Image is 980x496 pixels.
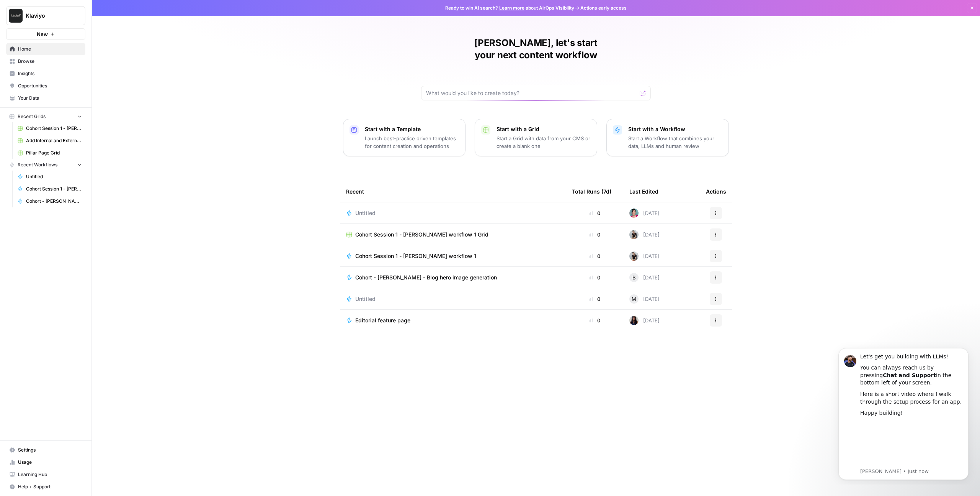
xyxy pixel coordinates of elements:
div: Last Edited [629,181,658,202]
a: Learning Hub [6,468,85,481]
div: [DATE] [629,251,660,261]
div: [DATE] [629,294,660,304]
h1: [PERSON_NAME], let's start your next content workflow [421,37,651,61]
a: Untitled [346,295,560,303]
a: Pillar Page Grid [14,147,85,159]
a: Untitled [346,209,560,217]
span: Klaviyo [26,12,72,20]
span: Home [18,46,82,53]
img: qq1exqcea0wapzto7wd7elbwtl3p [629,230,639,239]
button: Start with a WorkflowStart a Workflow that combines your data, LLMs and human review [606,119,729,156]
span: Ready to win AI search? about AirOps Visibility [445,5,574,11]
span: Usage [18,459,82,466]
p: Message from Steven, sent Just now [33,127,136,134]
span: Cohort Session 1 - [PERSON_NAME] workflow 1 Grid [26,125,82,132]
div: 0 [572,295,617,303]
span: Recent Grids [18,113,46,120]
span: Recent Workflows [18,161,57,168]
a: Opportunities [6,80,85,92]
p: Start with a Grid [497,125,591,133]
span: Add Internal and External Links [26,137,82,144]
span: Cohort Session 1 - [PERSON_NAME] workflow 1 [355,252,476,260]
p: Start with a Template [365,125,459,133]
div: Recent [346,181,560,202]
div: [DATE] [629,273,660,282]
span: Untitled [355,209,376,217]
p: Start a Workflow that combines your data, LLMs and human review [628,135,722,150]
span: Settings [18,447,82,453]
span: M [632,295,636,303]
a: Untitled [14,171,85,183]
span: Browse [18,58,82,65]
iframe: youtube [33,80,136,126]
button: Start with a GridStart a Grid with data from your CMS or create a blank one [475,119,597,156]
a: Cohort Session 1 - [PERSON_NAME] workflow 1 [346,252,560,260]
span: Help + Support [18,483,82,490]
a: Home [6,43,85,55]
a: Browse [6,55,85,67]
a: Cohort Session 1 - [PERSON_NAME] workflow 1 Grid [346,231,560,238]
span: Pillar Page Grid [26,149,82,156]
span: Cohort - [PERSON_NAME] - Blog hero image generation [26,198,82,205]
img: Klaviyo Logo [9,9,23,23]
span: Learning Hub [18,471,82,478]
button: Recent Grids [6,111,85,122]
div: 0 [572,231,617,238]
div: 0 [572,252,617,260]
span: Your Data [18,95,82,102]
button: Start with a TemplateLaunch best-practice driven templates for content creation and operations [343,119,465,156]
img: qq1exqcea0wapzto7wd7elbwtl3p [629,251,639,261]
p: Start with a Workflow [628,125,722,133]
span: Cohort - [PERSON_NAME] - Blog hero image generation [355,274,497,281]
span: Insights [18,70,82,77]
a: Cohort - [PERSON_NAME] - Blog hero image generation [346,274,560,281]
button: Recent Workflows [6,159,85,171]
span: Actions early access [580,5,627,11]
a: Editorial feature page [346,317,560,324]
button: Help + Support [6,481,85,493]
a: Your Data [6,92,85,104]
a: Cohort Session 1 - [PERSON_NAME] workflow 1 Grid [14,122,85,135]
div: 0 [572,209,617,217]
div: Actions [706,181,726,202]
a: Cohort - [PERSON_NAME] - Blog hero image generation [14,195,85,207]
div: Total Runs (7d) [572,181,611,202]
p: Start a Grid with data from your CMS or create a blank one [497,135,591,150]
div: 0 [572,274,617,281]
button: Workspace: Klaviyo [6,6,85,25]
input: What would you like to create today? [426,89,637,97]
a: Cohort Session 1 - [PERSON_NAME] workflow 1 [14,183,85,195]
div: [DATE] [629,316,660,325]
iframe: Intercom notifications message [827,341,980,485]
span: Cohort Session 1 - [PERSON_NAME] workflow 1 [26,186,82,192]
span: B [632,274,636,281]
a: Add Internal and External Links [14,135,85,147]
div: [DATE] [629,230,660,239]
a: Usage [6,456,85,468]
span: Untitled [26,173,82,180]
button: New [6,28,85,40]
div: [DATE] [629,209,660,218]
a: Learn more [499,5,524,11]
a: Settings [6,444,85,456]
span: New [37,30,48,38]
p: Launch best-practice driven templates for content creation and operations [365,135,459,150]
span: Untitled [355,295,376,303]
span: Opportunities [18,82,82,89]
a: Insights [6,67,85,80]
div: 0 [572,317,617,324]
img: p2ajfkachsjhajltiglpihxvj7qq [629,209,639,218]
span: Cohort Session 1 - [PERSON_NAME] workflow 1 Grid [355,231,488,238]
img: rox323kbkgutb4wcij4krxobkpon [629,316,639,325]
span: Editorial feature page [355,317,410,324]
